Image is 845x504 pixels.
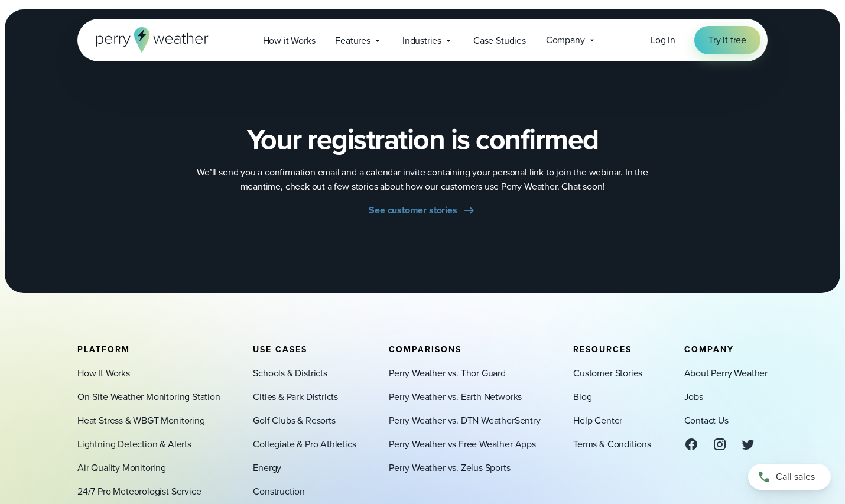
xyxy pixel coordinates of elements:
[684,343,734,356] span: Company
[253,461,281,475] a: Energy
[389,343,461,356] span: Comparisons
[253,343,307,356] span: Use Cases
[77,485,201,499] a: 24/7 Pro Meteorologist Service
[247,123,599,156] h2: Your registration is confirmed
[77,366,130,381] a: How It Works
[263,34,316,48] span: How it Works
[77,343,130,356] span: Platform
[389,366,506,381] a: Perry Weather vs. Thor Guard
[369,203,476,217] a: See customer stories
[748,464,831,490] a: Call sales
[253,414,335,428] a: Golf Clubs & Resorts
[77,437,191,451] a: Lightning Detection & Alerts
[335,34,370,48] span: Features
[253,28,326,53] a: How it Works
[253,485,305,499] a: Construction
[573,437,651,451] a: Terms & Conditions
[776,470,815,484] span: Call sales
[77,461,166,475] a: Air Quality Monitoring
[77,414,205,428] a: Heat Stress & WBGT Monitoring
[573,343,632,356] span: Resources
[186,165,659,194] p: We’ll send you a confirmation email and a calendar invite containing your personal link to join t...
[77,390,220,404] a: On-Site Weather Monitoring Station
[694,26,760,54] a: Try it free
[651,33,675,47] span: Log in
[389,390,522,404] a: Perry Weather vs. Earth Networks
[573,366,642,381] a: Customer Stories
[473,34,526,48] span: Case Studies
[651,33,675,47] a: Log in
[389,437,536,451] a: Perry Weather vs Free Weather Apps
[389,414,541,428] a: Perry Weather vs. DTN WeatherSentry
[402,34,441,48] span: Industries
[253,366,327,381] a: Schools & Districts
[684,366,768,381] a: About Perry Weather
[573,414,622,428] a: Help Center
[253,390,338,404] a: Cities & Park Districts
[546,33,585,47] span: Company
[253,437,356,451] a: Collegiate & Pro Athletics
[369,203,457,217] span: See customer stories
[389,461,510,475] a: Perry Weather vs. Zelus Sports
[463,28,536,53] a: Case Studies
[708,33,746,47] span: Try it free
[684,414,729,428] a: Contact Us
[684,390,703,404] a: Jobs
[573,390,591,404] a: Blog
